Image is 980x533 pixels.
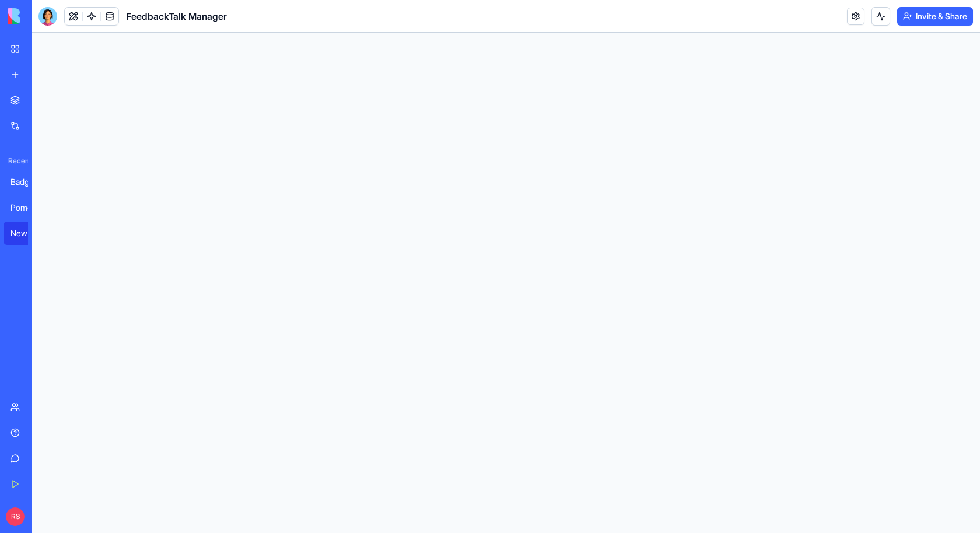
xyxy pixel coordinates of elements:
a: New App [3,222,50,245]
div: Badge Builder Studio [10,176,43,188]
button: Invite & Share [897,7,973,26]
div: Pomodoro Paradise [10,202,43,213]
img: logo [8,8,80,24]
div: New App [10,227,43,239]
a: Pomodoro Paradise [3,196,50,219]
span: RS [6,507,24,526]
span: Recent [3,156,28,166]
a: Badge Builder Studio [3,170,50,194]
span: FeedbackTalk Manager [126,9,227,23]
